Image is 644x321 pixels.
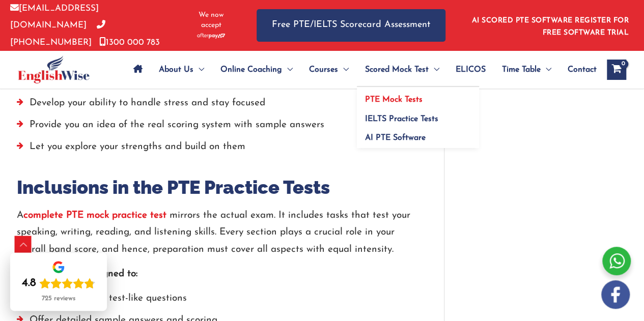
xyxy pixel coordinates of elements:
[23,211,166,220] strong: complete PTE mock practice test
[17,138,413,160] li: Let you explore your strengths and build on them
[502,52,541,87] span: Time Table
[42,295,75,303] div: 725 reviews
[17,116,413,138] li: Provide you an idea of the real scoring system with sample answers
[212,52,301,87] a: Online CoachingMenu Toggle
[357,52,447,87] a: Scored Mock TestMenu Toggle
[429,52,439,87] span: Menu Toggle
[541,52,551,87] span: Menu Toggle
[10,21,105,46] a: [PHONE_NUMBER]
[568,52,597,87] span: Contact
[301,52,357,87] a: CoursesMenu Toggle
[357,125,479,149] a: AI PTE Software
[607,60,626,80] a: View Shopping Cart, empty
[472,17,629,37] a: AI SCORED PTE SOFTWARE REGISTER FOR FREE SOFTWARE TRIAL
[338,52,349,87] span: Menu Toggle
[159,52,193,87] span: About Us
[10,4,99,30] a: [EMAIL_ADDRESS][DOMAIN_NAME]
[17,176,413,199] h2: Inclusions in the PTE Practice Tests
[193,52,204,87] span: Menu Toggle
[151,52,212,87] a: About UsMenu Toggle
[357,87,479,106] a: PTE Mock Tests
[559,52,597,87] a: Contact
[365,52,429,87] span: Scored Mock Test
[447,52,494,87] a: ELICOS
[601,280,630,309] img: white-facebook.png
[22,276,95,290] div: Rating: 4.8 out of 5
[365,115,438,123] span: IELTS Practice Tests
[125,52,597,87] nav: Site Navigation: Main Menu
[365,134,426,142] span: AI PTE Software
[309,52,338,87] span: Courses
[17,207,413,258] p: A mirrors the actual exam. It includes tasks that test your speaking, writing, reading, and liste...
[191,10,231,31] span: We now accept
[282,52,293,87] span: Menu Toggle
[17,95,413,116] li: Develop your ability to handle stress and stay focused
[220,52,282,87] span: Online Coaching
[18,55,90,83] img: cropped-ew-logo
[357,106,479,125] a: IELTS Practice Tests
[456,52,486,87] span: ELICOS
[22,276,36,290] div: 4.8
[197,33,225,39] img: Afterpay-Logo
[23,211,170,220] a: complete PTE mock practice test
[494,52,559,87] a: Time TableMenu Toggle
[365,96,423,104] span: PTE Mock Tests
[17,290,413,312] li: Provide authentic test-like questions
[99,38,160,47] a: 1300 000 783
[257,9,445,41] a: Free PTE/IELTS Scorecard Assessment
[466,9,634,42] aside: Header Widget 1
